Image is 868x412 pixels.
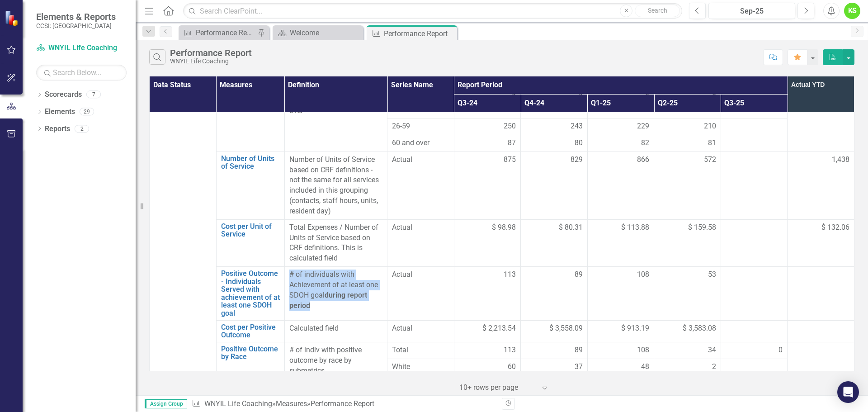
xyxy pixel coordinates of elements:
[654,135,721,152] td: Double-Click to Edit
[508,138,516,148] span: 87
[837,381,859,403] div: Open Intercom Messenger
[688,223,716,233] span: $ 159.58
[587,135,654,152] td: Double-Click to Edit
[5,10,20,26] img: ClearPoint Strategy
[521,152,588,219] td: Double-Click to Edit
[648,7,667,14] span: Search
[559,223,583,233] span: $ 80.31
[587,359,654,375] td: Double-Click to Edit
[821,223,849,232] span: $ 132.06
[571,155,583,165] span: 829
[712,362,716,372] span: 2
[654,267,721,321] td: Double-Click to Edit
[221,155,280,170] a: Number of Units of Service
[641,138,649,148] span: 82
[392,155,449,165] span: Actual
[832,155,849,164] span: 1,438
[392,223,449,233] span: Actual
[45,124,70,134] a: Reports
[654,359,721,375] td: Double-Click to Edit
[170,48,252,58] div: Performance Report
[704,121,716,132] span: 210
[571,121,583,132] span: 243
[290,27,361,38] div: Welcome
[637,121,649,132] span: 229
[276,399,307,408] a: Measures
[221,323,280,339] a: Cost per Positive Outcome
[45,107,75,117] a: Elements
[36,65,127,81] input: Search Below...
[454,267,521,321] td: Double-Click to Edit
[708,270,716,280] span: 53
[221,270,280,317] a: Positive Outcome - Individuals Served with achievement of at least one SDOH goal
[86,91,101,99] div: 7
[36,43,127,53] a: WNYIL Life Coaching
[196,27,255,38] div: Performance Report
[221,223,280,238] a: Cost per Unit of Service
[708,3,795,19] button: Sep-25
[637,345,649,355] span: 108
[549,323,583,334] span: $ 3,558.09
[75,125,89,133] div: 2
[721,267,788,321] td: Double-Click to Edit
[454,118,521,135] td: Double-Click to Edit
[637,155,649,165] span: 866
[641,362,649,372] span: 48
[311,399,374,408] div: Performance Report
[80,108,94,116] div: 29
[721,152,788,219] td: Double-Click to Edit
[392,121,449,132] span: 26-59
[36,22,116,29] small: CCSI: [GEOGRAPHIC_DATA]
[392,138,449,148] span: 60 and over
[504,270,516,280] span: 113
[181,27,255,38] a: Performance Report
[454,152,521,219] td: Double-Click to Edit
[36,11,116,22] span: Elements & Reports
[621,323,649,334] span: $ 913.19
[521,359,588,375] td: Double-Click to Edit
[521,267,588,321] td: Double-Click to Edit
[708,138,716,148] span: 81
[392,270,449,280] span: Actual
[654,118,721,135] td: Double-Click to Edit
[392,345,449,355] span: Total
[492,223,516,233] span: $ 98.98
[289,291,367,310] strong: during report period
[575,345,583,355] span: 89
[454,135,521,152] td: Double-Click to Edit
[384,28,455,39] div: Performance Report
[504,121,516,132] span: 250
[45,90,82,100] a: Scorecards
[721,135,788,152] td: Double-Click to Edit
[454,359,521,375] td: Double-Click to Edit
[587,267,654,321] td: Double-Click to Edit
[275,27,361,38] a: Welcome
[621,223,649,233] span: $ 113.88
[778,345,783,355] span: 0
[392,362,449,372] span: White
[289,223,383,264] p: Total Expenses / Number of Units of Service based on CRF definitions. This is calculated field
[145,399,187,408] span: Assign Group
[721,118,788,135] td: Double-Click to Edit
[683,323,716,334] span: $ 3,583.08
[587,118,654,135] td: Double-Click to Edit
[183,3,682,19] input: Search ClearPoint...
[712,6,792,17] div: Sep-25
[216,152,284,219] td: Double-Click to Edit Right Click for Context Menu
[587,152,654,219] td: Double-Click to Edit
[635,5,680,17] button: Search
[504,345,516,355] span: 113
[704,155,716,165] span: 572
[508,362,516,372] span: 60
[521,135,588,152] td: Double-Click to Edit
[654,152,721,219] td: Double-Click to Edit
[221,345,280,361] a: Positive Outcome by Race
[482,323,516,334] span: $ 2,213.54
[192,399,495,409] div: » »
[204,399,272,408] a: WNYIL Life Coaching
[216,267,284,321] td: Double-Click to Edit Right Click for Context Menu
[721,359,788,375] td: Double-Click to Edit
[521,118,588,135] td: Double-Click to Edit
[844,3,860,19] button: KS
